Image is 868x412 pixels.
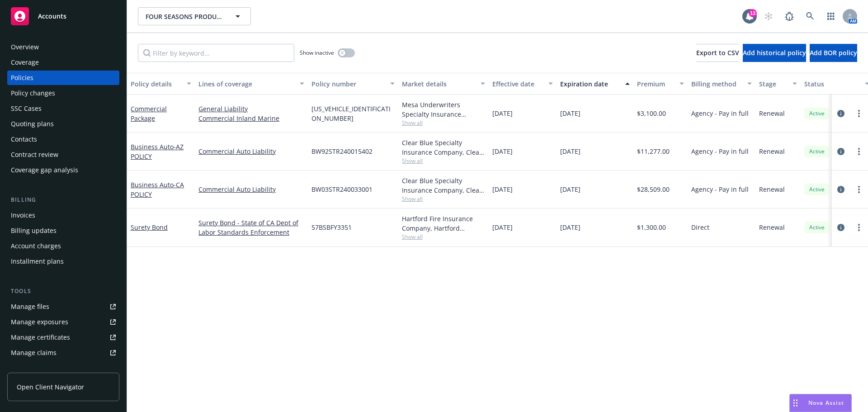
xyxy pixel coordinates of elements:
[808,147,826,156] span: Active
[557,73,633,95] button: Expiration date
[804,79,859,89] div: Status
[198,185,304,194] a: Commercial Auto Liability
[402,214,485,233] div: Hartford Fire Insurance Company, Hartford Insurance Group
[743,44,806,62] button: Add historical policy
[7,132,119,147] a: Contacts
[198,218,304,237] a: Surety Bond - State of CA Dept of Labor Standards Enforcement
[138,44,294,62] input: Filter by keyword...
[7,299,119,314] a: Manage files
[311,104,395,123] span: [US_VEHICLE_IDENTIFICATION_NUMBER]
[560,185,580,194] span: [DATE]
[835,184,846,195] a: circleInformation
[808,399,844,407] span: Nova Assist
[11,239,61,253] div: Account charges
[489,73,557,95] button: Effective date
[7,86,119,100] a: Policy changes
[759,109,785,118] span: Renewal
[7,71,119,85] a: Policies
[7,4,119,29] a: Accounts
[198,114,304,123] a: Commercial Inland Marine
[835,222,846,233] a: circleInformation
[402,119,485,127] span: Show all
[7,101,119,116] a: SSC Cases
[7,195,119,204] div: Billing
[7,346,119,360] a: Manage claims
[17,382,84,392] span: Open Client Navigator
[7,361,119,375] a: Manage BORs
[11,163,78,177] div: Coverage gap analysis
[810,48,857,57] span: Add BOR policy
[7,254,119,269] a: Installment plans
[808,109,826,118] span: Active
[696,44,739,62] button: Export to CSV
[749,9,757,17] div: 13
[822,7,840,25] a: Switch app
[11,346,57,360] div: Manage claims
[743,48,806,57] span: Add historical policy
[637,185,670,194] span: $28,509.00
[7,239,119,253] a: Account charges
[492,185,513,194] span: [DATE]
[7,163,119,177] a: Coverage gap analysis
[691,147,749,156] span: Agency - Pay in full
[492,79,543,89] div: Effective date
[560,109,580,118] span: [DATE]
[402,79,475,89] div: Market details
[691,185,749,194] span: Agency - Pay in full
[11,315,68,329] div: Manage exposures
[131,104,167,123] a: Commercial Package
[808,223,826,232] span: Active
[11,86,55,100] div: Policy changes
[311,223,352,232] span: 57BSBFY3351
[691,109,749,118] span: Agency - Pay in full
[492,109,513,118] span: [DATE]
[146,12,224,21] span: FOUR SEASONS PRODUCE PACKING CO., INC.
[11,223,57,238] div: Billing updates
[789,394,852,412] button: Nova Assist
[131,180,184,199] span: - CA POLICY
[311,79,385,89] div: Policy number
[131,79,181,89] div: Policy details
[398,73,489,95] button: Market details
[7,55,119,70] a: Coverage
[633,73,688,95] button: Premium
[854,146,864,157] a: more
[195,73,308,95] button: Lines of coverage
[198,104,304,114] a: General Liability
[402,233,485,241] span: Show all
[7,117,119,131] a: Quoting plans
[300,49,334,57] span: Show inactive
[131,142,184,161] a: Business Auto
[11,330,70,345] div: Manage certificates
[138,7,251,25] button: FOUR SEASONS PRODUCE PACKING CO., INC.
[7,40,119,54] a: Overview
[11,147,58,162] div: Contract review
[854,222,864,233] a: more
[131,180,184,199] a: Business Auto
[402,138,485,157] div: Clear Blue Specialty Insurance Company, Clear Blue Insurance Group, Risk Transfer Partners
[308,73,398,95] button: Policy number
[759,79,787,89] div: Stage
[835,108,846,119] a: circleInformation
[198,79,294,89] div: Lines of coverage
[637,79,674,89] div: Premium
[688,73,755,95] button: Billing method
[402,157,485,165] span: Show all
[7,287,119,296] div: Tools
[7,315,119,329] a: Manage exposures
[198,147,304,156] a: Commercial Auto Liability
[560,147,580,156] span: [DATE]
[7,208,119,223] a: Invoices
[131,223,168,232] a: Surety Bond
[810,44,857,62] button: Add BOR policy
[402,195,485,203] span: Show all
[402,100,485,119] div: Mesa Underwriters Specialty Insurance Company, Selective Insurance Group, XPT Specialty
[11,40,39,54] div: Overview
[854,108,864,119] a: more
[808,185,826,194] span: Active
[560,223,580,232] span: [DATE]
[11,55,39,70] div: Coverage
[131,142,184,161] span: - AZ POLICY
[11,101,42,116] div: SSC Cases
[11,132,37,147] div: Contacts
